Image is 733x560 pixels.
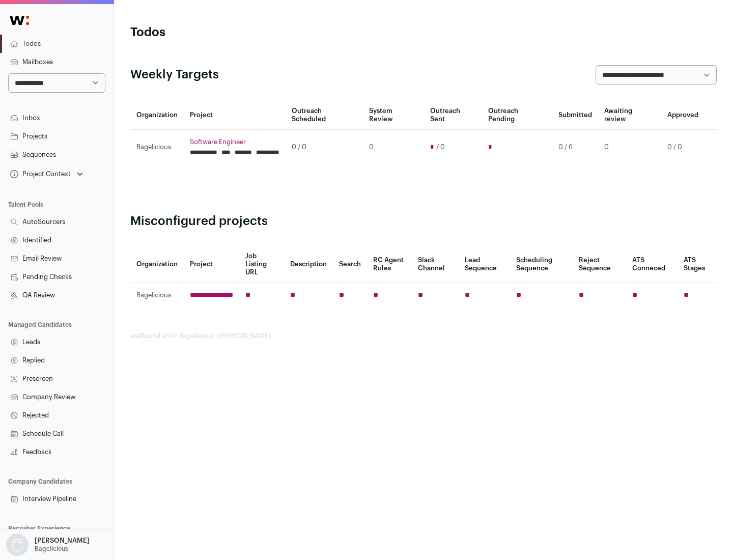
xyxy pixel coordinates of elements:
[661,101,704,130] th: Approved
[573,246,627,283] th: Reject Sequence
[552,101,598,130] th: Submitted
[130,67,219,83] h2: Weekly Targets
[459,246,510,283] th: Lead Sequence
[130,332,717,340] footer: wellfound:ai for Bagelicious - [PERSON_NAME]
[4,10,35,31] img: Wellfound
[510,246,573,283] th: Scheduling Sequence
[8,170,71,178] div: Project Context
[184,101,286,130] th: Project
[424,101,483,130] th: Outreach Sent
[333,246,367,283] th: Search
[367,246,411,283] th: RC Agent Rules
[130,24,326,41] h1: Todos
[284,246,333,283] th: Description
[35,545,68,553] p: Bagelicious
[661,130,704,165] td: 0 / 0
[8,167,85,181] button: Open dropdown
[286,101,363,130] th: Outreach Scheduled
[363,101,424,130] th: System Review
[130,101,184,130] th: Organization
[412,246,459,283] th: Slack Channel
[482,101,552,130] th: Outreach Pending
[598,101,661,130] th: Awaiting review
[4,534,92,556] button: Open dropdown
[552,130,598,165] td: 0 / 6
[130,246,184,283] th: Organization
[130,213,717,230] h2: Misconfigured projects
[678,246,717,283] th: ATS Stages
[130,283,184,308] td: Bagelicious
[130,130,184,165] td: Bagelicious
[363,130,424,165] td: 0
[184,246,239,283] th: Project
[6,534,29,556] img: nopic.png
[626,246,677,283] th: ATS Conneced
[286,130,363,165] td: 0 / 0
[35,537,90,545] p: [PERSON_NAME]
[239,246,284,283] th: Job Listing URL
[436,143,445,151] span: / 0
[190,138,279,146] a: Software Engineer
[598,130,661,165] td: 0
